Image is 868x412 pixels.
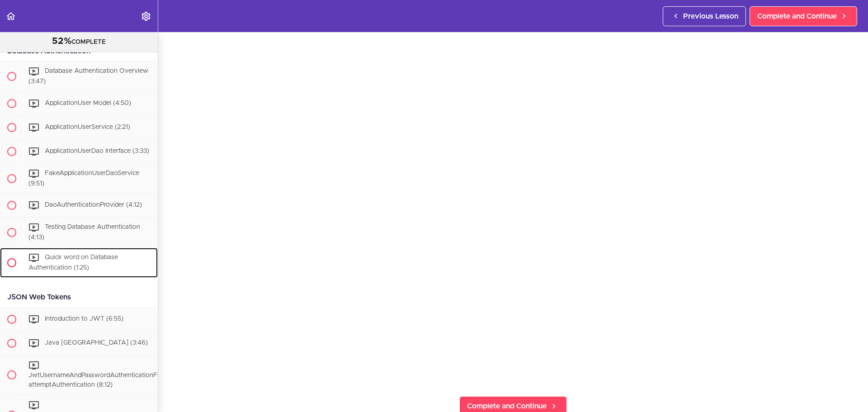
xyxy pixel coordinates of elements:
[683,11,738,22] span: Previous Lesson
[45,340,148,346] span: Java [GEOGRAPHIC_DATA] (3:46)
[45,202,142,208] span: DaoAuthenticationProvider (4:12)
[28,224,140,241] span: Testing Database Authentication (4:13)
[176,3,850,382] iframe: Video Player
[28,254,118,271] span: Quick word on Database Authentication (1:25)
[11,36,146,47] div: COMPLETE
[52,37,71,46] span: 52%
[663,6,746,26] a: Previous Lesson
[5,11,16,22] svg: Back to course curriculum
[45,124,130,130] span: ApplicationUserService (2:21)
[141,11,151,22] svg: Settings Menu
[757,11,837,22] span: Complete and Continue
[45,100,131,106] span: ApplicationUser Model (4:50)
[467,401,547,412] span: Complete and Continue
[28,68,148,85] span: Database Authentication Overview (3:47)
[28,372,168,388] span: JwtUsernameAndPasswordAuthenticationFilter attemptAuthentication (8:12)
[750,6,857,26] a: Complete and Continue
[28,170,139,187] span: FakeApplicationUserDaoService (9:51)
[45,316,123,322] span: Introduction to JWT (6:55)
[45,148,149,154] span: ApplicationUserDao Interface (3:33)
